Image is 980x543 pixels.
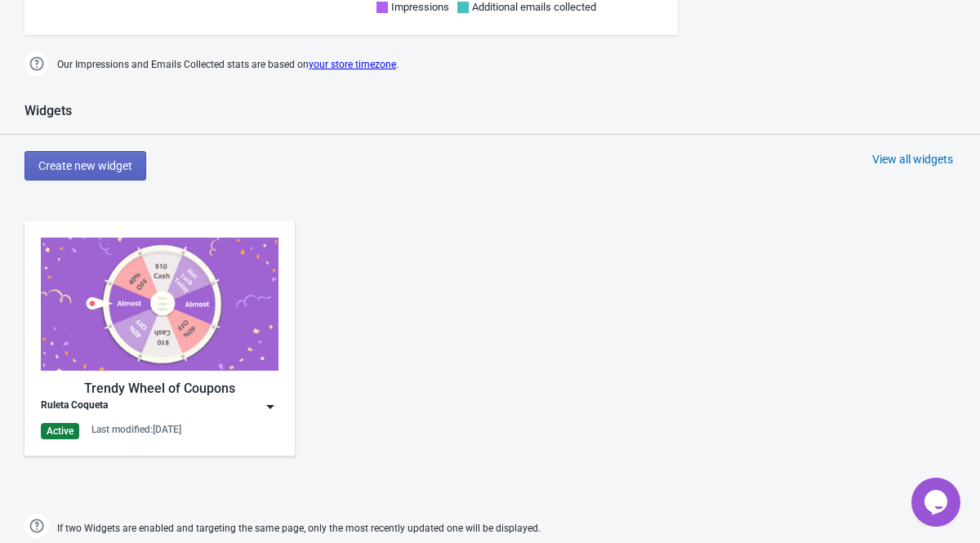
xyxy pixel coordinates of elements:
[472,1,596,13] span: Additional emails collected
[91,423,181,436] div: Last modified: [DATE]
[57,51,399,78] span: Our Impressions and Emails Collected stats are based on .
[872,151,953,167] div: View all widgets
[57,515,541,542] span: If two Widgets are enabled and targeting the same page, only the most recently updated one will b...
[24,151,146,180] button: Create new widget
[41,379,278,398] div: Trendy Wheel of Coupons
[38,159,132,172] span: Create new widget
[41,423,79,439] div: Active
[24,51,49,76] img: help.png
[911,478,964,527] iframe: chat widget
[41,238,278,371] img: trendy_game.png
[309,59,396,70] a: your store timezone
[262,398,278,415] img: dropdown.png
[391,1,449,13] span: Impressions
[41,398,108,415] div: Ruleta Coqueta
[24,514,49,538] img: help.png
